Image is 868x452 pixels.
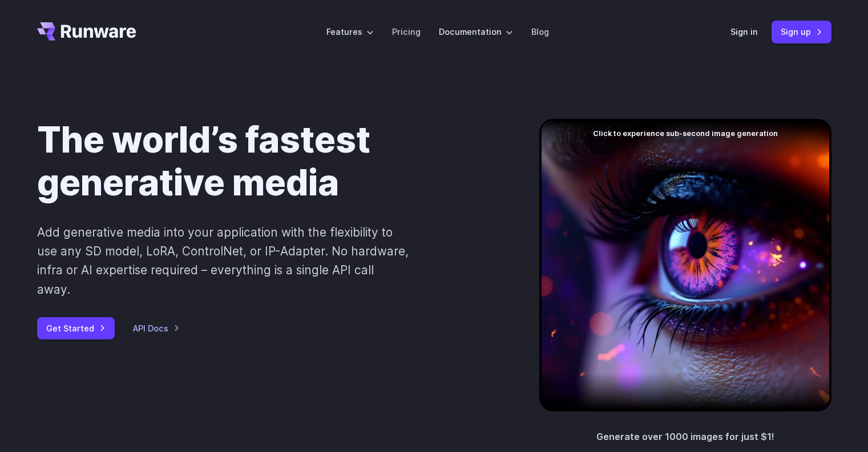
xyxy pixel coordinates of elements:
[37,317,115,339] a: Get Started
[596,430,774,445] p: Generate over 1000 images for just $1!
[772,21,831,43] a: Sign up
[133,322,180,335] a: API Docs
[37,22,136,41] a: Go to /
[392,25,421,38] a: Pricing
[326,25,374,38] label: Features
[439,25,513,38] label: Documentation
[730,25,758,38] a: Sign in
[37,119,503,205] h1: The world’s fastest generative media
[37,223,410,299] p: Add generative media into your application with the flexibility to use any SD model, LoRA, Contro...
[531,25,549,38] a: Blog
